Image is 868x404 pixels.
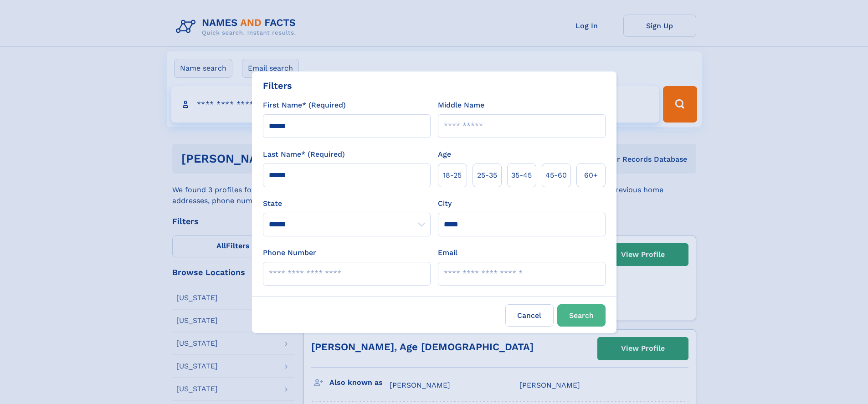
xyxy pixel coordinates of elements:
label: Email [438,247,457,258]
span: 18‑25 [443,170,462,181]
button: Search [557,304,606,327]
label: Cancel [505,304,554,327]
label: Phone Number [263,247,316,258]
span: 35‑45 [511,170,532,181]
label: Age [438,149,451,160]
div: Filters [263,79,292,92]
label: Middle Name [438,100,484,111]
label: First Name* (Required) [263,100,346,111]
span: 60+ [584,170,598,181]
span: 45‑60 [545,170,567,181]
label: State [263,198,431,209]
label: Last Name* (Required) [263,149,345,160]
span: 25‑35 [477,170,497,181]
label: City [438,198,452,209]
